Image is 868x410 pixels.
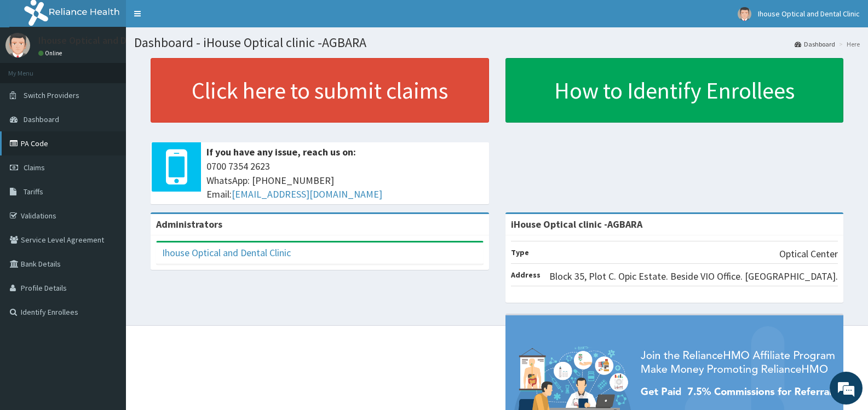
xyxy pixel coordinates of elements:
span: Ihouse Optical and Dental Clinic [758,9,860,19]
span: 0700 7354 2623 WhatsApp: [PHONE_NUMBER] Email: [206,159,484,201]
b: Administrators [156,218,222,230]
b: Type [511,247,529,257]
b: Address [511,270,541,280]
p: Ihouse Optical and Dental Clinic [38,36,175,45]
span: Dashboard [24,114,59,124]
p: Optical Center [779,247,838,261]
a: Online [38,49,65,57]
a: Ihouse Optical and Dental Clinic [162,246,291,259]
a: [EMAIL_ADDRESS][DOMAIN_NAME] [232,188,382,200]
span: Tariffs [24,187,43,197]
span: Switch Providers [24,90,79,100]
img: User Image [5,33,30,57]
p: Block 35, Plot C. Opic Estate. Beside VIO Office. [GEOGRAPHIC_DATA]. [549,269,838,284]
a: Dashboard [795,39,835,49]
h1: Dashboard - iHouse Optical clinic -AGBARA [134,36,860,50]
a: How to Identify Enrollees [505,58,844,123]
span: Claims [24,163,45,172]
b: If you have any issue, reach us on: [206,146,356,158]
strong: iHouse Optical clinic -AGBARA [511,218,642,230]
a: Click here to submit claims [151,58,489,123]
img: User Image [738,7,751,21]
li: Here [836,39,860,49]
